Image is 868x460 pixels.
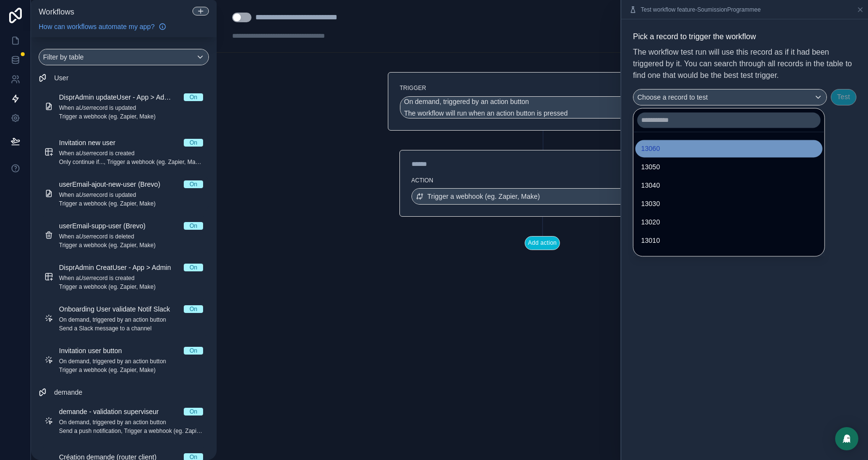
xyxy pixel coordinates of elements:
span: 13030 [641,198,660,209]
span: How can workflows automate my app? [39,22,155,31]
span: 13020 [641,216,660,228]
button: On demand, triggered by an action buttonThe workflow will run when an action button is pressed [400,96,685,119]
span: Trigger a webhook (eg. Zapier, Make) [427,192,540,201]
span: Workflows [39,8,74,16]
span: 13050 [641,161,660,173]
div: Open Intercom Messenger [835,427,858,450]
span: 13040 [641,179,660,191]
span: The workflow will run when an action button is pressed [404,109,568,117]
label: Action [412,177,674,184]
button: Trigger a webhook (eg. Zapier, Make) [412,188,674,205]
span: 13000 [641,253,660,265]
span: 13060 [641,143,660,154]
button: Add action [525,236,560,250]
label: Trigger [400,84,685,92]
span: On demand, triggered by an action button [404,97,529,106]
span: 13010 [641,235,660,246]
a: How can workflows automate my app? [35,22,170,31]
